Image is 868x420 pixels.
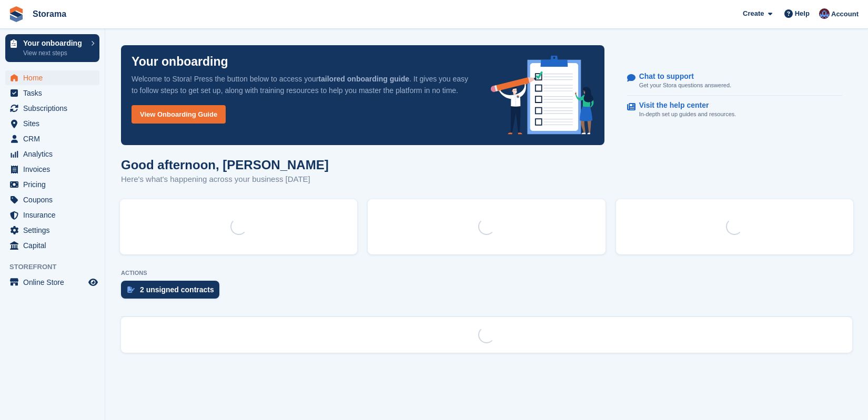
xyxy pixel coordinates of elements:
[23,101,86,116] span: Subscriptions
[5,86,99,100] a: menu
[23,116,86,131] span: Sites
[5,223,99,238] a: menu
[23,48,86,58] p: View next steps
[132,56,228,68] p: Your onboarding
[491,56,594,135] img: onboarding-info-6c161a55d2c0e0a8cae90662b2fe09162a5109e8cc188191df67fb4f79e88e88.svg
[23,223,86,238] span: Settings
[639,72,723,81] p: Chat to support
[28,5,70,23] a: Storama
[5,70,99,85] a: menu
[23,275,86,290] span: Online Store
[23,162,86,177] span: Invoices
[127,286,135,293] img: contract_signature_icon-13c848040528278c33f63329250d36e43548de30e8caae1d1a13099fd9432cc5.svg
[743,8,764,19] span: Create
[121,158,329,172] h1: Good afternoon, [PERSON_NAME]
[639,110,736,119] p: In-depth set up guides and resources.
[5,208,99,222] a: menu
[5,101,99,116] a: menu
[23,147,86,161] span: Analytics
[9,262,105,272] span: Storefront
[5,116,99,131] a: menu
[23,192,86,207] span: Coupons
[121,281,225,304] a: 2 unsigned contracts
[121,173,329,186] p: Here's what's happening across your business [DATE]
[23,238,86,253] span: Capital
[627,67,842,96] a: Chat to support Get your Stora questions answered.
[5,147,99,161] a: menu
[639,81,731,90] p: Get your Stora questions answered.
[5,275,99,290] a: menu
[23,70,86,85] span: Home
[87,276,99,289] a: Preview store
[5,34,99,62] a: Your onboarding View next steps
[831,9,859,19] span: Account
[5,177,99,192] a: menu
[23,39,86,47] p: Your onboarding
[318,75,409,83] strong: tailored onboarding guide
[627,96,842,124] a: Visit the help center In-depth set up guides and resources.
[5,192,99,207] a: menu
[795,8,810,19] span: Help
[121,270,852,276] p: ACTIONS
[639,101,728,110] p: Visit the help center
[132,105,226,124] a: View Onboarding Guide
[23,86,86,100] span: Tasks
[132,73,474,96] p: Welcome to Stora! Press the button below to access your . It gives you easy to follow steps to ge...
[140,285,214,294] div: 2 unsigned contracts
[8,6,24,22] img: stora-icon-8386f47178a22dfd0bd8f6a31ec36ba5ce8667c1dd55bd0f319d3a0aa187defe.svg
[5,162,99,177] a: menu
[819,8,830,19] img: Hannah Fordham
[5,238,99,253] a: menu
[23,131,86,146] span: CRM
[23,177,86,192] span: Pricing
[5,131,99,146] a: menu
[23,208,86,222] span: Insurance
